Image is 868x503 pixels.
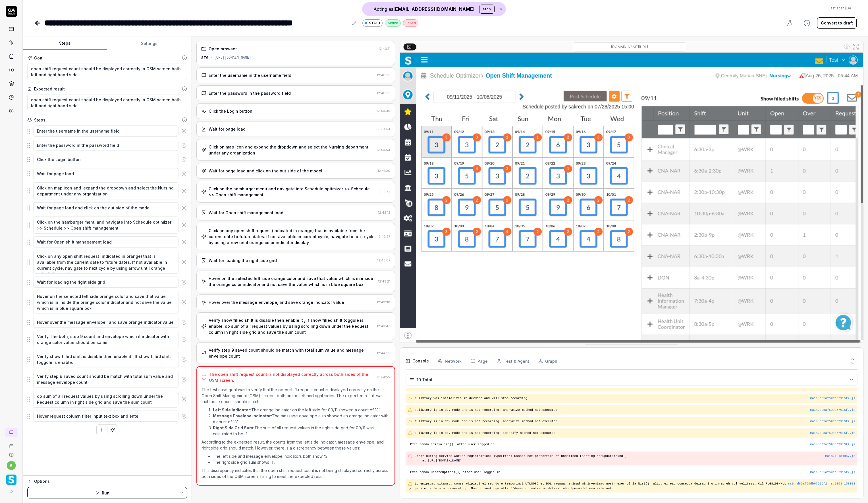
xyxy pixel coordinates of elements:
[178,140,189,151] button: Remove step
[27,168,187,180] div: Suggestions
[202,467,390,479] p: This discrepancy indicates that the open shift request count is not being displayed correctly acr...
[178,185,189,197] button: Remove step
[825,454,855,459] button: main.124c4867.js
[800,17,814,29] button: View version history
[209,317,375,335] div: Verify show filled shift is disable then enable it , If show filled shift toggole is enable, do s...
[213,407,390,413] li: The orange indicator on the left side for 09/11 showed a count of '3'.
[209,347,375,359] div: Verify step 9 saved count should be match with total sum value and message envelope count
[377,148,390,152] time: 12:40:54
[202,439,390,451] p: According to the expected result, the counts from the left side indicator, message envelope, and ...
[400,53,863,343] img: Screenshot
[810,442,855,447] button: main.d85af59db67915f2.js
[178,202,189,214] button: Remove step
[497,353,529,369] button: Test & Agent
[209,90,291,96] div: Enter the password in the password field
[845,6,857,10] time: [DATE]
[178,125,189,137] button: Remove step
[178,334,189,345] button: Remove step
[178,354,189,365] button: Remove step
[378,279,390,283] time: 12:43:21
[34,117,45,123] div: Steps
[213,413,272,418] strong: Message Envelope Indicator:
[7,461,16,470] span: k
[34,86,65,92] div: Expected result
[415,454,825,463] pre: Error during service worker registration: TypeError: Cannot set properties of undefined (setting ...
[377,258,390,262] time: 12:43:07
[810,408,855,413] button: main.d85af59db67915f2.js
[6,475,16,485] img: Smartlinx Logo
[209,46,237,52] div: Open browser
[34,478,187,485] div: Options
[209,371,374,383] div: The open shift request count is not displayed correctly across both sides of the OSM screen.
[5,428,18,437] a: New conversation
[828,6,857,11] span: Last scan:
[27,125,187,137] div: Suggestions
[851,42,860,51] button: Open in full screen
[178,296,189,308] button: Remove step
[178,154,189,165] button: Remove step
[377,351,390,355] time: 12:44:55
[27,276,187,288] div: Suggestions
[209,186,376,198] div: Click on the hamburger menu and navigate into Schedule optimizer >> Schedule >> Open shift manage...
[377,109,390,113] time: 12:40:39
[34,55,43,61] div: Goal
[178,411,189,422] button: Remove step
[27,139,187,151] div: Suggestions
[369,20,380,26] span: STG01
[378,169,390,173] time: 12:41:20
[471,353,488,369] button: Page
[27,236,187,248] div: Suggestions
[810,396,855,401] button: main.d85af59db67915f2.js
[410,470,855,475] pre: Exec pendo.updateOptions(), after user logged in
[178,256,189,268] button: Remove step
[377,324,390,328] time: 12:43:43
[415,419,855,424] pre: FullStory is in dev mode and is not recording: anonymize method not executed
[178,236,189,248] button: Remove step
[377,375,390,379] time: 12:44:55
[810,470,855,475] button: main.d85af59db67915f2.js
[27,351,187,368] div: Suggestions
[377,91,390,95] time: 12:40:32
[27,487,177,498] button: Run
[107,37,192,50] button: Settings
[817,17,857,29] button: Convert to draft
[23,37,107,50] button: Steps
[213,413,390,425] li: The message envelope also showed an orange indicator with a count of '3'.
[209,108,252,114] div: Click the Login button
[27,202,187,214] div: Suggestions
[213,425,390,437] li: The sum of all request values in the right side grid for 09/11 was calculated to be '1'.
[376,127,390,131] time: 12:40:44
[213,407,251,412] strong: Left Side Indicator:
[810,431,855,436] button: main.d85af59db67915f2.js
[2,470,20,486] button: Smartlinx Logo
[415,431,855,436] pre: FullStory is in dev mode and is not recording: identify method not executed
[209,126,246,132] div: Wait for page load
[178,393,189,405] button: Remove step
[788,481,855,486] div: main.d85af59db67915f2.js : 1353 : 150003
[27,154,187,166] div: Suggestions
[378,190,390,194] time: 12:41:37
[209,299,344,305] div: Hover over the message envelope, and save orange indicator value
[209,210,283,216] div: Wait for Open shift management load
[788,481,855,486] button: main.d85af59db67915f2.js:1353:150003
[209,275,376,287] div: Hover on the selected left side orange color and save that value which is in inside the orange co...
[214,55,251,60] div: [URL][DOMAIN_NAME]
[362,19,383,27] a: STG01
[2,448,20,457] a: Documentation
[379,47,390,51] time: 12:40:11
[403,19,418,27] div: Failed
[842,42,851,51] button: Show all interative elements
[810,419,855,424] button: main.d85af59db67915f2.js
[385,19,401,27] div: Active
[377,234,390,238] time: 12:42:27
[213,459,390,465] li: The right side grid sum shows '1'.
[27,250,187,274] div: Suggestions
[178,277,189,288] button: Remove step
[209,144,374,156] div: Click on map icon and expand the dropdown and select the Nursing department under any organization
[27,290,187,314] div: Suggestions
[27,410,187,422] div: Suggestions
